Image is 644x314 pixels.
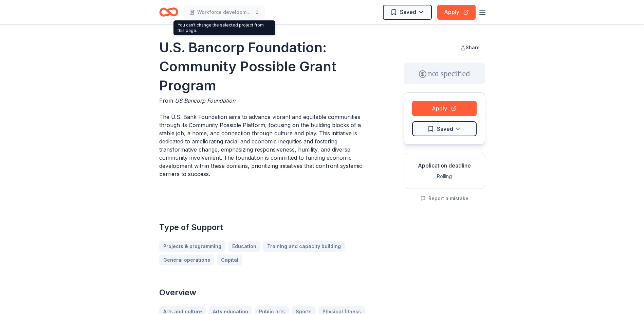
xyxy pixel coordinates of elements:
div: Rolling [409,172,479,180]
span: Share [466,45,480,50]
div: Application deadline [409,161,479,170]
div: not specified [404,63,485,84]
h1: U.S. Bancorp Foundation: Community Possible Grant Program [159,38,371,95]
a: Capital [217,255,242,265]
span: Saved [400,7,416,16]
a: Projects & programming [159,241,225,252]
a: General operations [159,255,214,265]
button: Saved [412,121,477,136]
button: Report a mistake [420,194,468,203]
a: Education [228,241,260,252]
button: Workforce development - training programs [184,5,265,19]
button: Apply [437,5,476,20]
button: Share [455,41,485,54]
button: Saved [383,5,432,20]
button: Apply [412,101,477,116]
span: Saved [437,124,453,133]
div: You can't change the selected project from this page. [173,20,275,35]
div: From [159,97,371,105]
a: Training and capacity building [263,241,345,252]
p: The U.S. Bank Foundation aims to advance vibrant and equitable communities through its Community ... [159,113,371,178]
span: Workforce development - training programs [197,8,252,16]
a: Home [159,4,178,20]
h2: Overview [159,287,371,298]
span: US Bancorp Foundation [175,97,235,104]
h2: Type of Support [159,222,371,233]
